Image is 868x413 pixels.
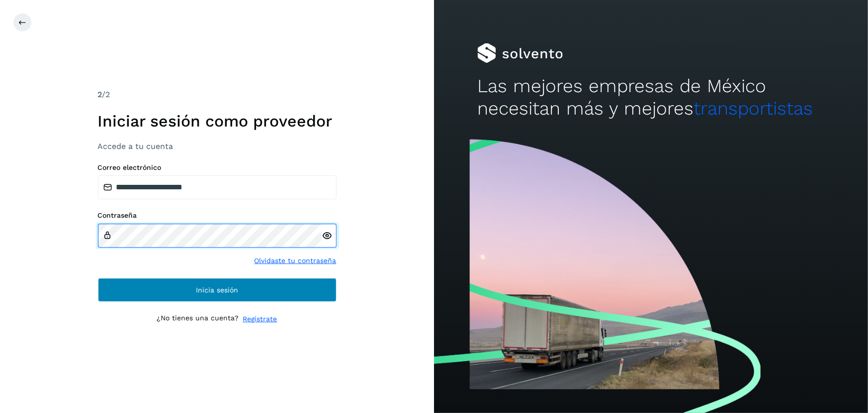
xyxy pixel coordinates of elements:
[196,286,238,293] span: Inicia sesión
[98,89,337,101] div: /2
[98,90,102,99] span: 2
[243,314,277,324] a: Regístrate
[157,314,239,324] p: ¿No tienes una cuenta?
[98,163,337,172] label: Correo electrónico
[694,98,813,119] span: transportistas
[98,278,337,302] button: Inicia sesión
[98,112,337,131] h1: Iniciar sesión como proveedor
[98,211,337,220] label: Contraseña
[98,141,337,151] h3: Accede a tu cuenta
[255,256,337,266] a: Olvidaste tu contraseña
[477,75,824,120] h2: Las mejores empresas de México necesitan más y mejores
